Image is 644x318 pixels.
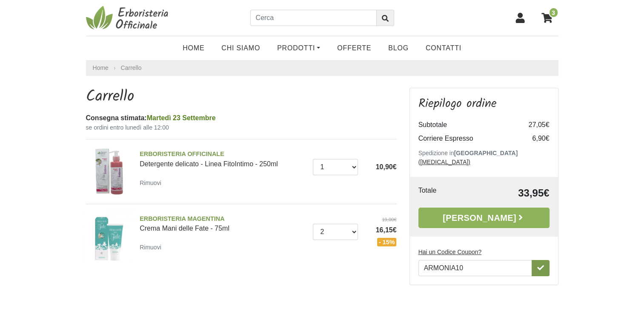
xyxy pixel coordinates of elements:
[549,7,558,18] span: 3
[86,60,558,76] nav: breadcrumb
[364,216,397,223] del: 19,00€
[376,163,397,171] span: 10,90€
[515,132,550,145] td: 6,90€
[418,208,550,228] a: [PERSON_NAME]
[250,10,377,26] input: Cerca
[418,118,515,132] td: Subtotale
[418,248,482,257] label: Hai un Codice Coupon?
[147,114,216,121] span: Martedì 23 Settembre
[418,149,550,167] p: Spedizione in
[140,150,306,159] span: ERBORISTERIA OFFICINALE
[86,88,397,106] h1: Carrello
[93,64,109,72] a: Home
[83,211,134,262] img: Crema Mani delle Fate - 75ml
[121,64,142,71] a: Carrello
[418,97,550,111] h3: Riepilogo ordine
[140,179,161,186] small: Rimuovi
[86,113,397,123] div: Consegna stimata:
[86,123,397,132] small: se ordini entro lunedì alle 12:00
[86,5,171,31] img: Erboristeria Officinale
[515,118,550,132] td: 27,05€
[140,214,306,224] span: ERBORISTERIA MAGENTINA
[174,40,213,57] a: Home
[140,242,165,252] a: Rimuovi
[380,40,417,57] a: Blog
[418,185,467,201] td: Totale
[329,40,380,57] a: OFFERTE
[83,146,134,197] img: Detergente delicato - Linea FitoIntimo - 250ml
[467,185,550,201] td: 33,95€
[269,40,329,57] a: Prodotti
[418,159,470,165] a: ([MEDICAL_DATA])
[140,177,165,188] a: Rimuovi
[377,238,397,246] span: - 15%
[140,244,161,251] small: Rimuovi
[418,249,482,255] u: Hai un Codice Coupon?
[454,150,518,156] b: [GEOGRAPHIC_DATA]
[417,40,470,57] a: Contatti
[364,225,397,235] span: 16,15€
[418,132,515,145] td: Corriere Espresso
[213,40,269,57] a: Chi Siamo
[537,7,558,29] a: 3
[418,260,532,276] input: Hai un Codice Coupon?
[140,214,306,232] a: ERBORISTERIA MAGENTINACrema Mani delle Fate - 75ml
[140,150,306,168] a: ERBORISTERIA OFFICINALEDetergente delicato - Linea FitoIntimo - 250ml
